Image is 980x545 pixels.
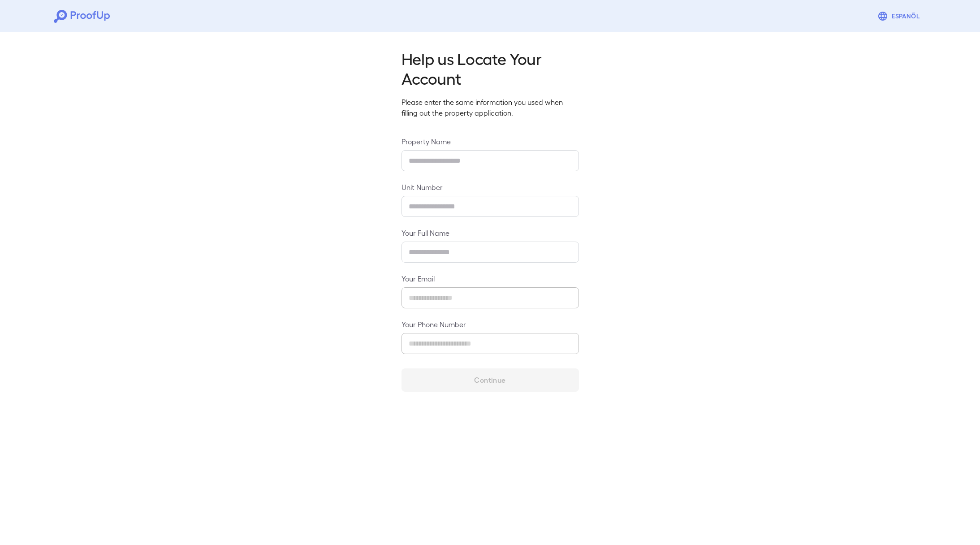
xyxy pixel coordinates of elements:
[401,273,579,284] label: Your Email
[401,228,579,238] label: Your Full Name
[401,319,579,329] label: Your Phone Number
[401,182,579,192] label: Unit Number
[401,136,579,147] label: Property Name
[401,97,579,118] p: Please enter the same information you used when filling out the property application.
[874,7,926,25] button: Espanõl
[401,48,579,88] h2: Help us Locate Your Account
